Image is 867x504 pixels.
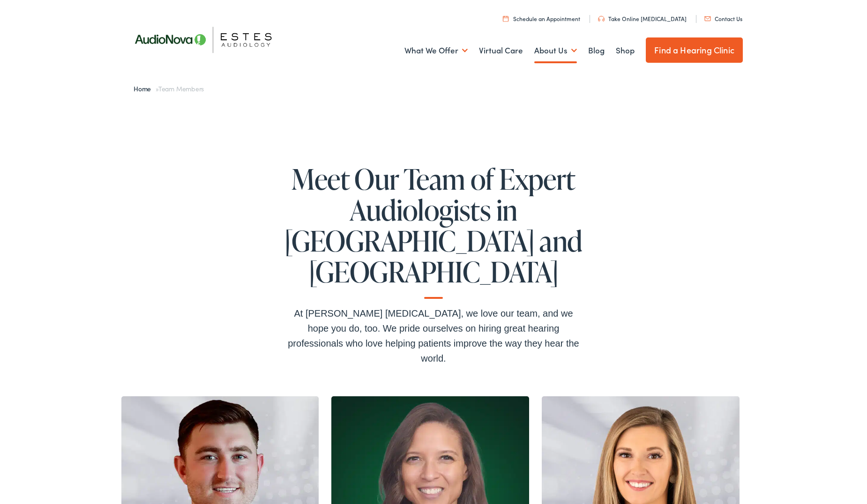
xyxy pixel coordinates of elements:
span: » [134,84,204,93]
h1: Meet Our Team of Expert Audiologists in [GEOGRAPHIC_DATA] and [GEOGRAPHIC_DATA] [284,163,583,299]
div: At [PERSON_NAME] [MEDICAL_DATA], we love our team, and we hope you do, too. We pride ourselves on... [284,306,583,366]
a: Shop [616,33,635,68]
a: Blog [588,33,605,68]
a: What We Offer [404,33,468,68]
span: Team Members [158,84,204,93]
a: Find a Hearing Clinic [646,37,743,63]
img: utility icon [704,16,711,21]
img: utility icon [598,16,605,22]
a: Take Online [MEDICAL_DATA] [598,15,687,22]
img: utility icon [503,15,508,22]
a: Schedule an Appointment [503,15,580,22]
a: Contact Us [704,15,742,22]
a: Home [134,84,156,93]
a: About Us [534,33,577,68]
a: Virtual Care [479,33,523,68]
